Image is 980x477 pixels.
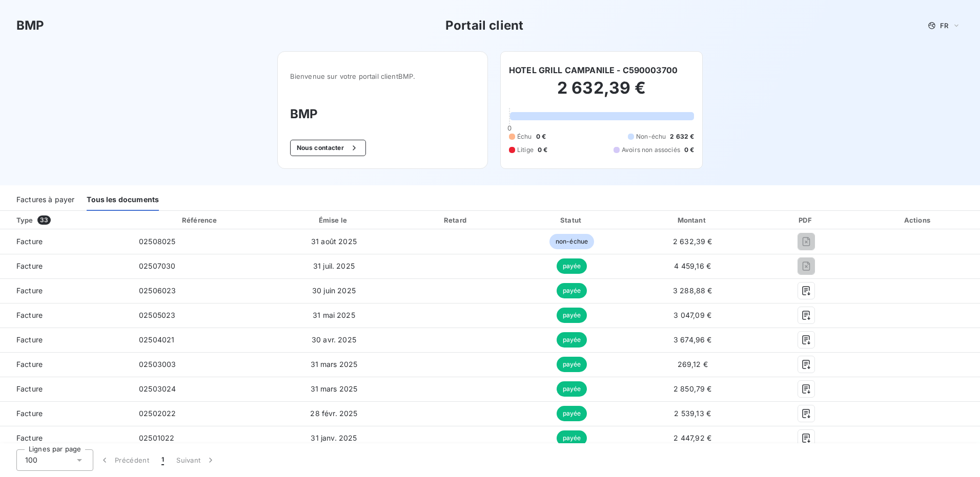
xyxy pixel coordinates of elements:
[557,258,587,274] span: payée
[290,140,366,156] button: Nous contacter
[673,384,712,393] span: 2 850,79 €
[310,409,357,418] span: 28 févr. 2025
[10,215,129,225] div: Type
[290,105,475,123] h3: BMP
[8,359,122,370] span: Facture
[311,433,357,442] span: 31 janv. 2025
[8,408,122,419] span: Facture
[758,215,854,225] div: PDF
[139,311,175,319] span: 02505023
[673,335,712,344] span: 3 674,96 €
[311,360,358,368] span: 31 mars 2025
[673,311,711,319] span: 3 047,09 €
[139,335,174,344] span: 02504021
[155,449,170,471] button: 1
[517,145,534,155] span: Litige
[670,132,694,141] span: 2 632 €
[674,262,711,270] span: 4 459,16 €
[557,381,587,397] span: payée
[507,124,512,132] span: 0
[312,286,356,295] span: 30 juin 2025
[557,332,587,348] span: payée
[557,283,587,298] span: payée
[8,261,122,271] span: Facture
[622,145,680,155] span: Avoirs non associés
[139,286,176,295] span: 02506023
[536,132,546,141] span: 0 €
[557,406,587,421] span: payée
[549,234,594,249] span: non-échue
[673,433,711,442] span: 2 447,92 €
[400,215,513,225] div: Retard
[684,145,694,155] span: 0 €
[557,430,587,446] span: payée
[631,215,754,225] div: Montant
[16,16,44,35] h3: BMP
[517,215,627,225] div: Statut
[636,132,666,141] span: Non-échu
[170,449,222,471] button: Suivant
[509,64,678,76] h6: HOTEL GRILL CAMPANILE - C590003700
[557,357,587,372] span: payée
[538,145,547,155] span: 0 €
[313,311,355,319] span: 31 mai 2025
[139,433,174,442] span: 02501022
[139,237,175,246] span: 02508025
[161,455,164,465] span: 1
[311,237,357,246] span: 31 août 2025
[8,433,122,443] span: Facture
[8,236,122,247] span: Facture
[87,189,159,211] div: Tous les documents
[8,310,122,320] span: Facture
[182,216,217,224] div: Référence
[37,215,51,225] span: 33
[509,78,694,109] h2: 2 632,39 €
[940,21,948,30] span: FR
[139,384,176,393] span: 02503024
[8,384,122,394] span: Facture
[272,215,396,225] div: Émise le
[139,360,176,368] span: 02503003
[673,237,712,246] span: 2 632,39 €
[311,384,358,393] span: 31 mars 2025
[16,189,74,211] div: Factures à payer
[8,286,122,296] span: Facture
[312,335,356,344] span: 30 avr. 2025
[673,286,712,295] span: 3 288,88 €
[678,360,708,368] span: 269,12 €
[93,449,155,471] button: Précédent
[25,455,37,465] span: 100
[445,16,523,35] h3: Portail client
[313,262,355,270] span: 31 juil. 2025
[674,409,711,418] span: 2 539,13 €
[139,262,175,270] span: 02507030
[517,132,532,141] span: Échu
[859,215,978,225] div: Actions
[290,72,475,80] span: Bienvenue sur votre portail client BMP .
[139,409,176,418] span: 02502022
[557,308,587,323] span: payée
[8,335,122,345] span: Facture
